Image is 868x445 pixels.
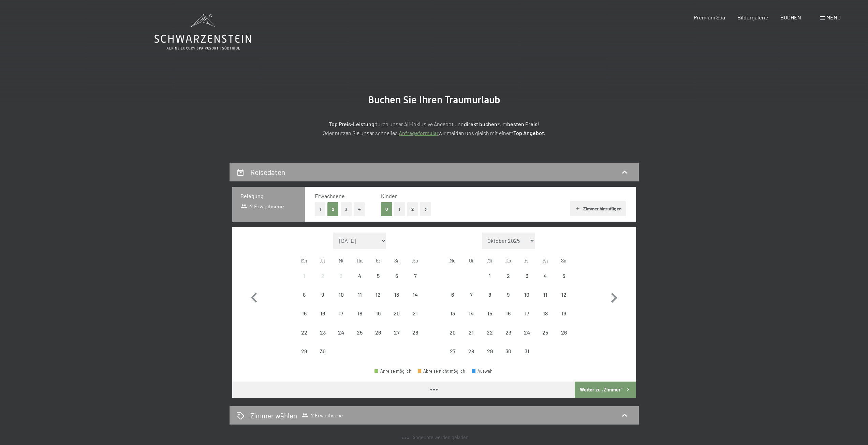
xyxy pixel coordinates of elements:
[313,323,332,341] div: Anreise nicht möglich
[387,323,406,341] div: Sat Sep 27 2025
[462,342,481,360] div: Anreise nicht möglich
[499,323,517,341] div: Thu Oct 23 2025
[357,257,363,263] abbr: Donnerstag
[444,292,461,309] div: 6
[481,323,499,341] div: Wed Oct 22 2025
[368,94,500,106] span: Buchen Sie Ihren Traumurlaub
[339,257,343,263] abbr: Mittwoch
[481,311,498,328] div: 15
[444,348,461,366] div: 27
[333,311,350,328] div: 17
[418,369,466,373] div: Abreise nicht möglich
[517,323,536,341] div: Anreise nicht möglich
[499,304,517,323] div: Anreise nicht möglich
[499,342,517,360] div: Anreise nicht möglich
[481,304,499,323] div: Anreise nicht möglich
[370,292,387,309] div: 12
[500,292,517,309] div: 9
[518,292,535,309] div: 10
[505,257,511,263] abbr: Donnerstag
[406,267,424,285] div: Anreise nicht möglich
[388,311,405,328] div: 20
[737,14,768,20] a: Bildergalerie
[314,348,331,366] div: 30
[517,304,536,323] div: Fri Oct 17 2025
[555,323,573,341] div: Sun Oct 26 2025
[406,304,424,323] div: Sun Sep 21 2025
[387,285,406,304] div: Sat Sep 13 2025
[354,202,365,216] button: 4
[481,342,499,360] div: Wed Oct 29 2025
[387,285,406,304] div: Anreise nicht möglich
[295,267,313,285] div: Mon Sep 01 2025
[481,273,498,290] div: 1
[517,285,536,304] div: Fri Oct 10 2025
[314,330,331,347] div: 23
[472,369,494,373] div: Auswahl
[500,273,517,290] div: 2
[555,304,573,323] div: Anreise nicht möglich
[314,292,331,309] div: 9
[313,342,332,360] div: Tue Sep 30 2025
[240,203,284,210] span: 2 Erwachsene
[499,267,517,285] div: Thu Oct 02 2025
[313,323,332,341] div: Tue Sep 23 2025
[313,267,332,285] div: Anreise nicht möglich
[481,348,498,366] div: 29
[406,304,424,323] div: Anreise nicht möglich
[406,267,424,285] div: Sun Sep 07 2025
[301,412,343,419] span: 2 Erwachsene
[387,267,406,285] div: Sat Sep 06 2025
[537,273,554,290] div: 4
[407,273,424,290] div: 7
[351,292,368,309] div: 11
[536,285,555,304] div: Sat Oct 11 2025
[780,14,801,20] a: BUCHEN
[313,304,332,323] div: Anreise nicht möglich
[313,267,332,285] div: Tue Sep 02 2025
[463,348,480,366] div: 28
[543,257,548,263] abbr: Samstag
[536,304,555,323] div: Anreise nicht möglich
[537,311,554,328] div: 18
[443,342,462,360] div: Anreise nicht möglich
[604,233,624,361] button: Nächster Monat
[369,304,387,323] div: Fri Sep 19 2025
[536,323,555,341] div: Sat Oct 25 2025
[487,257,492,263] abbr: Mittwoch
[463,311,480,328] div: 14
[555,292,572,309] div: 12
[394,257,399,263] abbr: Samstag
[513,130,545,136] strong: Top Angebot.
[369,323,387,341] div: Anreise nicht möglich
[374,369,411,373] div: Anreise möglich
[555,323,573,341] div: Anreise nicht möglich
[570,201,626,216] button: Zimmer hinzufügen
[333,330,350,347] div: 24
[517,267,536,285] div: Fri Oct 03 2025
[555,304,573,323] div: Sun Oct 19 2025
[463,292,480,309] div: 7
[406,285,424,304] div: Sun Sep 14 2025
[295,342,313,360] div: Mon Sep 29 2025
[555,285,573,304] div: Sun Oct 12 2025
[536,267,555,285] div: Anreise nicht möglich
[517,342,536,360] div: Anreise nicht möglich
[313,285,332,304] div: Tue Sep 09 2025
[295,285,313,304] div: Mon Sep 08 2025
[387,304,406,323] div: Anreise nicht möglich
[407,311,424,328] div: 21
[301,257,307,263] abbr: Montag
[462,285,481,304] div: Anreise nicht möglich
[517,267,536,285] div: Anreise nicht möglich
[555,267,573,285] div: Sun Oct 05 2025
[370,273,387,290] div: 5
[351,323,369,341] div: Anreise nicht möglich
[407,292,424,309] div: 14
[369,304,387,323] div: Anreise nicht möglich
[399,130,439,136] a: Anfrageformular
[370,330,387,347] div: 26
[351,267,369,285] div: Thu Sep 04 2025
[826,14,841,20] span: Menü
